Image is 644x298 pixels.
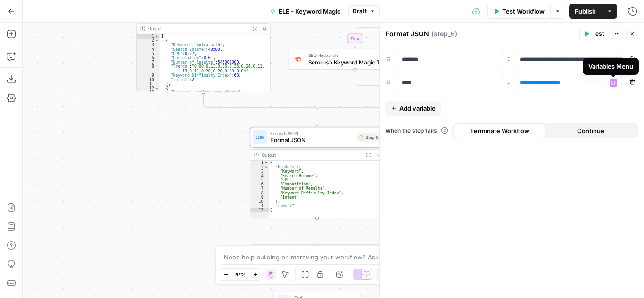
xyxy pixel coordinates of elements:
div: SEO ResearchSemrush Keyword Magic ToolStep 4 [288,49,422,70]
div: 1 [250,161,269,165]
div: Output[ { "Keyword":"extra math", "Search Volume":40500, "CPC":0.27, "Competition":0.01, "Number ... [136,0,271,92]
span: ( step_6 ) [431,29,457,39]
div: 3 [137,43,160,47]
span: ELE - Keyword Magic [279,7,341,16]
span: Toggle code folding, rows 12 through 21 [155,86,159,90]
div: 6 [137,56,160,60]
button: Add variable [385,101,441,116]
img: 8a3tdog8tf0qdwwcclgyu02y995m [293,55,302,64]
span: Toggle code folding, rows 1 through 1002 [155,34,159,39]
div: 3 [250,169,269,173]
button: Publish [569,4,602,19]
div: 10 [250,200,269,204]
g: Edge from step_3 to step_4 [354,21,430,48]
g: Edge from step_6 to step_7 [316,218,319,243]
div: 4 [250,173,269,177]
span: Terminate Workflow [470,126,529,136]
a: When the step fails: [385,127,448,135]
div: 12 [137,86,160,90]
div: 9 [137,73,160,77]
div: 6 [250,182,269,186]
div: 9 [250,195,269,199]
span: SEO Research [308,52,398,59]
div: 4 [137,47,160,51]
div: Output [262,152,360,159]
span: : [508,53,510,64]
span: Publish [575,7,596,16]
div: 8 [137,64,160,73]
div: IntegrationGoogle Sheets IntegrationStep 7 [250,244,384,265]
div: Format JSONFormat JSONStep 6Output{ "headers":[ "Keyword", "Search Volume", "CPC", "Competition",... [250,127,384,218]
div: 11 [250,204,269,208]
button: Test [579,28,608,40]
button: Continue [545,123,637,138]
div: 11 [137,82,160,86]
button: ELE - Keyword Magic [264,4,347,19]
span: Test [592,30,604,38]
span: Toggle code folding, rows 2 through 11 [155,39,159,43]
g: Edge from step_1-conditional-end to step_6 [316,110,319,126]
div: 10 [137,78,160,82]
button: Test Workflow [487,4,550,19]
div: 5 [137,51,160,56]
div: 2 [250,165,269,169]
span: Toggle code folding, rows 1 through 12 [264,161,269,165]
textarea: Format JSON [386,29,429,39]
div: Output [148,25,247,32]
span: Draft [353,7,367,16]
div: 7 [250,186,269,191]
span: Add variable [399,104,436,113]
div: Step 6 [357,133,380,141]
g: Edge from step_4 to step_3-conditional-end [355,70,431,89]
span: : [508,76,510,87]
span: Test Workflow [502,7,545,16]
div: 7 [137,60,160,64]
span: Continue [577,126,604,136]
div: 5 [250,178,269,182]
div: 12 [250,208,269,212]
div: Variables Menu [588,62,633,71]
span: Semrush Keyword Magic Tool [308,58,398,66]
div: 2 [137,39,160,43]
span: Toggle code folding, rows 2 through 10 [264,165,269,169]
div: 13 [137,90,160,95]
g: Edge from step_2 to step_1-conditional-end [203,92,317,112]
span: Format JSON [270,136,353,145]
span: 92% [235,271,246,278]
span: Format JSON [270,130,353,137]
div: 8 [250,191,269,195]
div: 1 [137,34,160,39]
button: Draft [348,5,380,17]
g: Edge from step_7 to end [316,265,319,290]
g: Edge from step_3-conditional-end to step_1-conditional-end [317,88,431,112]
